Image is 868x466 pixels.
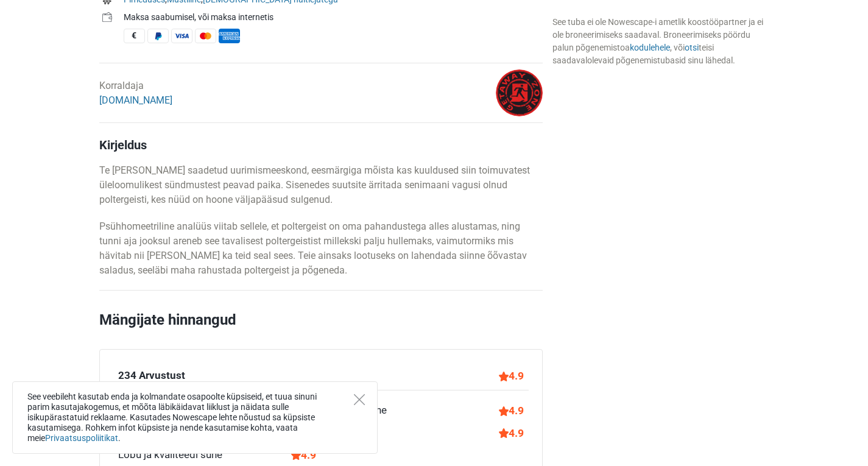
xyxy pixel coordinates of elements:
div: Maksa saabumisel, või maksa internetis [124,11,543,24]
div: 4.9 [291,447,316,463]
span: Sularaha [124,29,145,43]
a: otsi [685,43,699,52]
span: MasterCard [195,29,216,43]
h2: Mängijate hinnangud [99,309,543,349]
div: 234 Arvustust [118,368,185,384]
div: See veebileht kasutab enda ja kolmandate osapoolte küpsiseid, et tuua sinuni parim kasutajakogemu... [12,381,378,454]
div: Lõbu ja kvaliteedi suhe [118,447,222,463]
a: [DOMAIN_NAME] [99,94,172,106]
span: PayPal [147,29,169,43]
a: Privaatsuspoliitikat [45,433,118,443]
div: 4.9 [499,403,524,418]
div: Korraldaja [99,79,172,108]
div: 4.9 [499,368,524,384]
span: Visa [171,29,192,43]
span: American Express [219,29,240,43]
p: Te [PERSON_NAME] saadetud uurimismeeskond, eesmärgiga mõista kas kuuldused siin toimuvatest ülelo... [99,163,543,207]
img: 45fbc6d3e05ebd93l.png [496,69,543,116]
a: kodulehele [630,43,670,52]
h4: Kirjeldus [99,138,543,152]
button: Close [354,394,365,405]
p: Psühhomeetriline analüüs viitab sellele, et poltergeist on oma pahandustega alles alustamas, ning... [99,219,543,278]
div: 4.9 [499,425,524,441]
div: See tuba ei ole Nowescape-i ametlik koostööpartner ja ei ole broneerimiseks saadaval. Broneerimis... [552,16,769,67]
